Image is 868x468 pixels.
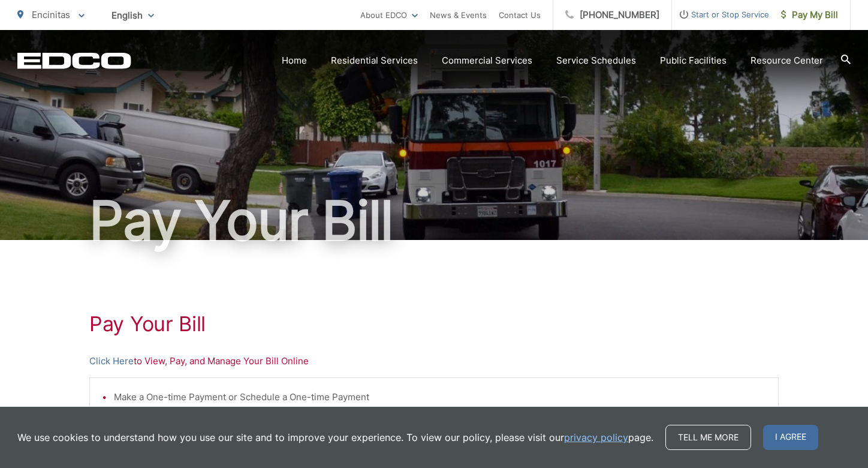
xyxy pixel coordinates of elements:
[89,312,779,336] h1: Pay Your Bill
[32,9,70,20] span: Encinitas
[89,354,779,368] p: to View, Pay, and Manage Your Bill Online
[763,425,818,450] span: I agree
[331,53,418,68] a: Residential Services
[17,52,131,69] a: EDCD logo. Return to the homepage.
[781,8,838,22] span: Pay My Bill
[499,8,541,22] a: Contact Us
[442,53,532,68] a: Commercial Services
[282,53,307,68] a: Home
[103,5,163,26] span: English
[17,191,851,251] h1: Pay Your Bill
[665,425,751,450] a: Tell me more
[660,53,727,68] a: Public Facilities
[751,53,823,68] a: Resource Center
[564,430,628,445] a: privacy policy
[89,354,134,368] a: Click Here
[114,390,766,404] li: Make a One-time Payment or Schedule a One-time Payment
[360,8,418,22] a: About EDCO
[556,53,636,68] a: Service Schedules
[17,430,653,445] p: We use cookies to understand how you use our site and to improve your experience. To view our pol...
[430,8,487,22] a: News & Events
